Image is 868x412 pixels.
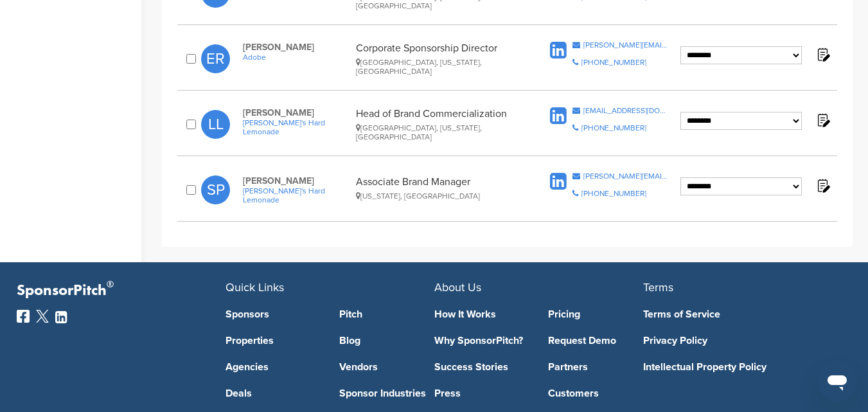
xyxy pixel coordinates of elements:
[356,175,523,204] div: Associate Brand Manager
[243,175,350,186] span: [PERSON_NAME]
[243,118,350,136] a: [PERSON_NAME]'s Hard Lemonade
[339,309,434,319] a: Pitch
[581,124,646,132] div: [PHONE_NUMBER]
[356,58,523,76] div: [GEOGRAPHIC_DATA], [US_STATE], [GEOGRAPHIC_DATA]
[36,310,49,323] img: Twitter
[583,41,669,49] div: [PERSON_NAME][EMAIL_ADDRESS][DOMAIN_NAME]
[339,336,434,346] a: Blog
[339,388,434,399] a: Sponsor Industries
[243,53,350,62] a: Adobe
[548,309,643,319] a: Pricing
[548,336,643,346] a: Request Demo
[581,58,646,66] div: [PHONE_NUMBER]
[581,190,646,197] div: [PHONE_NUMBER]
[548,362,643,372] a: Partners
[17,310,30,323] img: Facebook
[201,110,230,139] span: LL
[226,388,321,399] a: Deals
[243,107,350,118] span: [PERSON_NAME]
[643,280,673,294] span: Terms
[817,361,858,402] iframe: Button to launch messaging window
[643,309,833,319] a: Terms of Service
[356,192,523,201] div: [US_STATE], [GEOGRAPHIC_DATA]
[434,336,529,346] a: Why SponsorPitch?
[643,362,833,372] a: Intellectual Property Policy
[583,172,669,180] div: [PERSON_NAME][EMAIL_ADDRESS][DOMAIN_NAME]
[643,336,833,346] a: Privacy Policy
[226,280,284,294] span: Quick Links
[226,309,321,319] a: Sponsors
[356,107,523,141] div: Head of Brand Commercialization
[226,336,321,346] a: Properties
[243,42,350,53] span: [PERSON_NAME]
[243,186,350,204] a: [PERSON_NAME]'s Hard Lemonade
[434,362,529,372] a: Success Stories
[434,280,481,294] span: About Us
[583,107,669,114] div: [EMAIL_ADDRESS][DOMAIN_NAME]
[815,177,831,193] img: Notes
[548,388,643,399] a: Customers
[107,276,114,292] span: ®
[356,123,523,141] div: [GEOGRAPHIC_DATA], [US_STATE], [GEOGRAPHIC_DATA]
[201,44,230,73] span: ER
[356,42,523,76] div: Corporate Sponsorship Director
[434,388,529,399] a: Press
[339,362,434,372] a: Vendors
[17,282,226,300] p: SponsorPitch
[815,46,831,62] img: Notes
[201,175,230,204] span: SP
[815,112,831,128] img: Notes
[434,309,529,319] a: How It Works
[226,362,321,372] a: Agencies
